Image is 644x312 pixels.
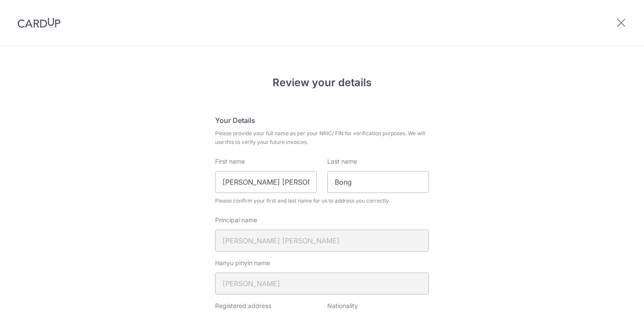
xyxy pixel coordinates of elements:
h5: Your Details [215,115,429,126]
img: CardUp [18,18,60,28]
input: First Name [215,171,317,193]
label: First name [215,157,245,166]
span: Please confirm your first and last name for us to address you correctly [215,196,429,205]
span: Please provide your full name as per your NRIC/ FIN for verification purposes. We will use this t... [215,129,429,147]
label: Hanyu pinyin name [215,259,270,267]
input: Last name [327,171,429,193]
h4: Review your details [215,75,429,91]
label: Last name [327,157,357,166]
label: Principal name [215,216,257,224]
label: Registered address [215,301,271,310]
label: Nationality [327,301,358,310]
